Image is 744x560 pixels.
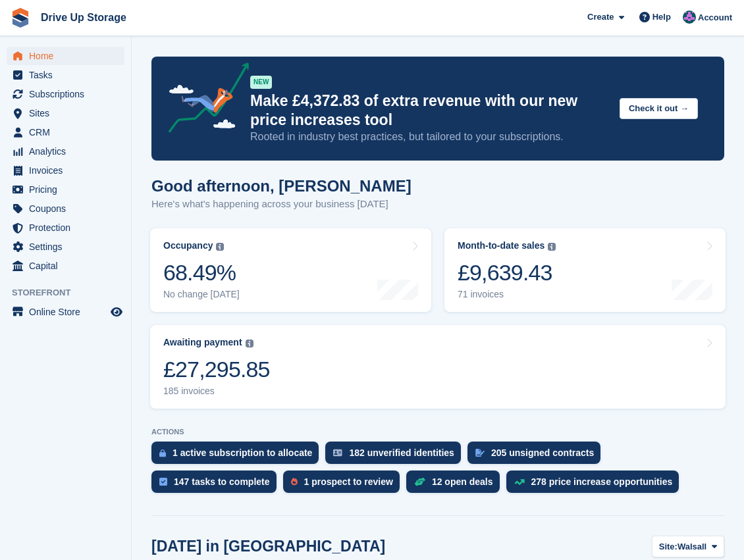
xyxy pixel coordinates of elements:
span: Tasks [29,66,108,84]
div: £9,639.43 [458,259,556,286]
a: menu [7,218,124,237]
a: 12 open deals [406,471,506,499]
p: Rooted in industry best practices, but tailored to your subscriptions. [250,130,609,144]
span: Online Store [29,303,108,321]
div: 1 active subscription to allocate [173,447,312,458]
a: 1 prospect to review [283,471,406,499]
img: icon-info-grey-7440780725fd019a000dd9b08b2336e03edf1995a4989e88bcd33f0948082b44.svg [216,243,224,251]
img: icon-info-grey-7440780725fd019a000dd9b08b2336e03edf1995a4989e88bcd33f0948082b44.svg [246,340,253,347]
a: 1 active subscription to allocate [151,442,325,471]
span: Create [587,11,614,24]
div: 1 prospect to review [304,476,393,487]
a: menu [7,123,124,141]
span: Pricing [29,180,108,199]
span: Protection [29,218,108,237]
span: Account [698,11,732,24]
a: 278 price increase opportunities [506,471,686,499]
div: Occupancy [163,240,213,251]
button: Site: Walsall [652,536,724,557]
p: Here's what's happening across your business [DATE] [151,197,412,212]
h2: [DATE] in [GEOGRAPHIC_DATA] [151,538,385,555]
div: 71 invoices [458,289,556,300]
a: menu [7,257,124,275]
a: menu [7,199,124,218]
div: No change [DATE] [163,289,240,300]
img: price-adjustments-announcement-icon-8257ccfd72463d97f412b2fc003d46551f7dbcb40ab6d574587a9cd5c0d94... [157,63,250,138]
div: 12 open deals [432,476,493,487]
img: icon-info-grey-7440780725fd019a000dd9b08b2336e03edf1995a4989e88bcd33f0948082b44.svg [548,243,556,251]
p: Make £4,372.83 of extra revenue with our new price increases tool [250,91,609,130]
span: Analytics [29,142,108,161]
a: Preview store [109,304,124,320]
p: ACTIONS [151,428,724,436]
a: menu [7,303,124,321]
span: Subscriptions [29,85,108,103]
div: 68.49% [163,259,240,286]
h1: Good afternoon, [PERSON_NAME] [151,177,412,195]
span: Storefront [12,286,131,299]
a: menu [7,238,124,256]
a: Drive Up Storage [36,7,132,28]
span: Capital [29,257,108,275]
a: menu [7,47,124,65]
img: task-75834270c22a3079a89374b754ae025e5fb1db73e45f91037f5363f120a921f8.svg [159,478,167,486]
a: menu [7,66,124,84]
div: £27,295.85 [163,356,270,383]
span: Settings [29,238,108,256]
div: 278 price increase opportunities [531,476,673,487]
span: CRM [29,123,108,141]
a: 182 unverified identities [325,442,467,471]
img: active_subscription_to_allocate_icon-d502201f5373d7db506a760aba3b589e785aa758c864c3986d89f69b8ff3... [159,449,166,457]
span: Walsall [678,540,706,553]
span: Coupons [29,199,108,218]
a: Occupancy 68.49% No change [DATE] [150,228,431,312]
img: deal-1b604bf984904fb50ccaf53a9ad4b4a5d6e5aea283cecdc64d6e3604feb123c2.svg [414,477,425,486]
a: menu [7,142,124,161]
img: verify_identity-adf6edd0f0f0b5bbfe63781bf79b02c33cf7c696d77639b501bdc392416b5a36.svg [333,449,342,457]
div: 182 unverified identities [349,447,454,458]
img: price_increase_opportunities-93ffe204e8149a01c8c9dc8f82e8f89637d9d84a8eef4429ea346261dce0b2c0.svg [514,479,525,485]
span: Invoices [29,161,108,180]
img: stora-icon-8386f47178a22dfd0bd8f6a31ec36ba5ce8667c1dd55bd0f319d3a0aa187defe.svg [11,8,30,28]
a: menu [7,85,124,103]
div: Month-to-date sales [458,240,545,251]
a: menu [7,180,124,199]
a: 147 tasks to complete [151,471,283,499]
div: 147 tasks to complete [174,476,270,487]
img: Andy [683,11,696,24]
a: Awaiting payment £27,295.85 185 invoices [150,325,726,409]
div: 205 unsigned contracts [491,447,594,458]
span: Sites [29,104,108,122]
span: Site: [659,540,678,553]
span: Help [652,11,671,24]
a: menu [7,161,124,180]
span: Home [29,47,108,65]
div: Awaiting payment [163,337,242,348]
div: 185 invoices [163,386,270,397]
img: prospect-51fa495bee0391a8d652442698ab0144808aea92771e9ea1ae160a38d050c398.svg [291,478,298,486]
a: menu [7,104,124,122]
img: contract_signature_icon-13c848040528278c33f63329250d36e43548de30e8caae1d1a13099fd9432cc5.svg [475,449,485,457]
button: Check it out → [620,98,698,120]
a: Month-to-date sales £9,639.43 71 invoices [444,228,726,312]
a: 205 unsigned contracts [467,442,607,471]
div: NEW [250,76,272,89]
